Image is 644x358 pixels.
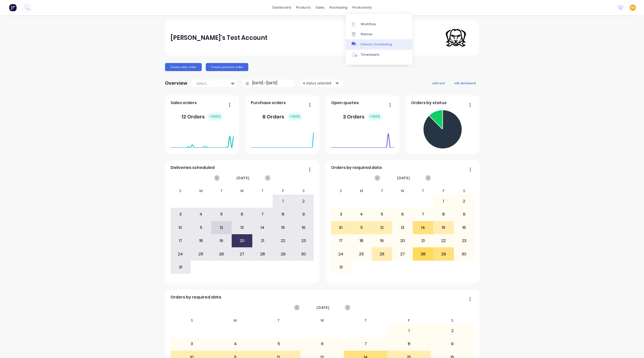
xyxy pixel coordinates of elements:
[392,221,413,234] div: 13
[431,338,474,350] div: 9
[206,63,248,71] button: Create purchase order
[413,221,433,234] div: 14
[372,234,392,247] div: 19
[327,4,350,11] div: purchasing
[351,234,372,247] div: 18
[300,317,344,324] div: W
[214,338,257,350] div: 4
[257,338,300,350] div: 5
[346,39,412,49] a: Delivery Scheduling
[212,208,232,221] div: 5
[346,19,412,29] a: Workflow
[171,234,191,247] div: 17
[211,187,232,195] div: T
[368,112,382,121] div: + 100 %
[351,221,372,234] div: 11
[351,187,372,195] div: M
[331,100,359,106] span: Open quotes
[212,234,232,247] div: 19
[346,50,412,60] a: Timesheets
[392,187,413,195] div: W
[413,234,433,247] div: 21
[171,208,191,221] div: 3
[294,208,314,221] div: 9
[253,248,273,260] div: 28
[171,33,267,43] div: [PERSON_NAME]'s Test Account
[273,195,293,207] div: 1
[361,52,380,57] div: Timesheets
[273,187,293,195] div: F
[287,112,302,121] div: + 100 %
[273,221,293,234] div: 15
[331,221,351,234] div: 10
[454,221,474,234] div: 16
[372,248,392,260] div: 26
[431,324,474,337] div: 2
[331,234,351,247] div: 17
[433,187,454,195] div: F
[294,234,314,247] div: 23
[208,112,223,121] div: + 100 %
[361,22,376,26] div: Workflow
[171,221,191,234] div: 10
[433,248,454,260] div: 29
[343,112,382,121] div: 3 Orders
[313,4,327,11] div: sales
[372,187,392,195] div: T
[181,112,223,121] div: 12 Orders
[232,187,252,195] div: W
[171,100,197,106] span: Sales orders
[433,195,454,207] div: 1
[191,187,211,195] div: M
[429,80,448,86] button: add card
[171,261,191,274] div: 31
[253,234,273,247] div: 21
[361,42,392,47] div: Delivery Scheduling
[413,208,433,221] div: 7
[331,248,351,260] div: 24
[232,208,252,221] div: 6
[413,248,433,260] div: 28
[273,248,293,260] div: 29
[392,208,413,221] div: 6
[303,80,335,86] div: 4 status selected
[351,208,372,221] div: 4
[273,234,293,247] div: 22
[344,317,387,324] div: T
[170,187,191,195] div: S
[232,221,252,234] div: 13
[454,187,474,195] div: S
[293,187,314,195] div: S
[252,187,273,195] div: T
[191,248,211,260] div: 25
[431,317,474,324] div: S
[438,20,473,55] img: Maricar's Test Account
[232,234,252,247] div: 20
[171,248,191,260] div: 24
[294,4,313,11] div: products
[631,5,635,10] span: MI
[433,208,454,221] div: 8
[397,175,410,181] span: [DATE]
[331,261,351,274] div: 31
[273,208,293,221] div: 8
[392,248,413,260] div: 27
[350,4,374,11] div: productivity
[251,100,286,106] span: Purchase orders
[301,338,344,350] div: 6
[294,221,314,234] div: 16
[387,324,430,337] div: 1
[171,294,221,300] span: Orders by required date
[361,32,373,37] div: Planner
[165,63,202,71] button: Create sales order
[253,221,273,234] div: 14
[331,187,351,195] div: S
[191,234,211,247] div: 18
[392,234,413,247] div: 20
[236,175,250,181] span: [DATE]
[372,221,392,234] div: 12
[454,248,474,260] div: 30
[294,195,314,207] div: 2
[372,208,392,221] div: 5
[165,78,187,88] div: Overview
